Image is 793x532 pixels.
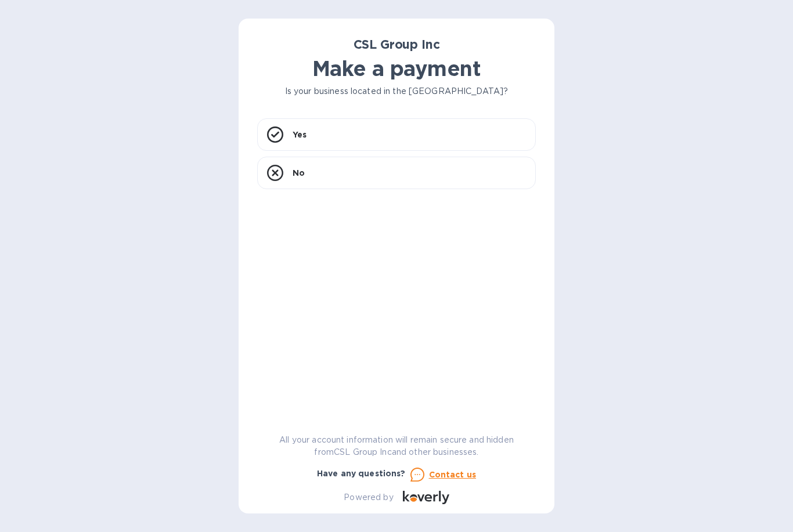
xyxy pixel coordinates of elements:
[429,470,477,479] u: Contact us
[257,434,536,458] p: All your account information will remain secure and hidden from CSL Group Inc and other businesses.
[257,56,536,81] h1: Make a payment
[354,37,440,52] b: CSL Group Inc
[257,85,536,97] p: Is your business located in the [GEOGRAPHIC_DATA]?
[293,167,305,179] p: No
[317,469,406,478] b: Have any questions?
[344,491,393,504] p: Powered by
[293,129,307,140] p: Yes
